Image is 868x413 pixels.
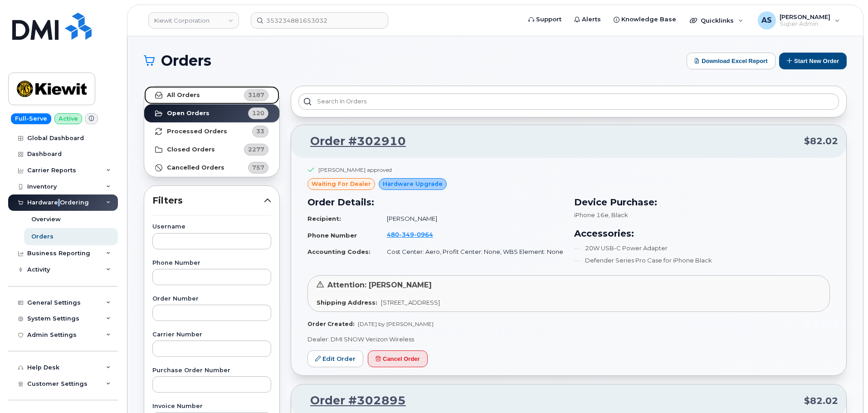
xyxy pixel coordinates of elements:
span: 0964 [414,231,433,238]
span: Filters [152,194,264,207]
strong: Recipient: [307,215,341,222]
strong: Processed Orders [167,128,227,135]
strong: All Orders [167,92,200,99]
span: Hardware Upgrade [383,180,443,188]
h3: Device Purchase: [574,195,830,209]
label: Phone Number [152,260,271,266]
span: 3187 [248,91,264,99]
a: Cancelled Orders757 [144,159,279,177]
span: 349 [399,231,414,238]
strong: Cancelled Orders [167,164,224,171]
a: All Orders3187 [144,86,279,104]
label: Order Number [152,296,271,302]
li: Defender Series Pro Case for iPhone Black [574,256,830,265]
a: Closed Orders2277 [144,141,279,159]
strong: Accounting Codes: [307,248,371,255]
a: Order #302910 [299,133,406,150]
button: Cancel Order [368,350,428,367]
h3: Order Details: [307,195,563,209]
a: Open Orders120 [144,104,279,122]
li: 20W USB-C Power Adapter [574,244,830,253]
strong: Order Created: [307,321,354,327]
a: 4803490964 [387,231,444,238]
iframe: Messenger Launcher [829,374,861,406]
strong: Phone Number [307,232,357,239]
strong: Closed Orders [167,146,215,153]
label: Username [152,224,271,230]
span: waiting for dealer [312,180,371,188]
span: 757 [252,163,264,172]
input: Search in orders [298,93,839,110]
strong: Shipping Address: [317,299,377,306]
span: iPhone 16e [574,211,609,219]
label: Purchase Order Number [152,368,271,374]
a: Edit Order [307,350,363,367]
span: 33 [256,127,264,136]
span: 2277 [248,145,264,154]
a: Order #302895 [299,393,406,409]
span: [DATE] by [PERSON_NAME] [358,321,434,327]
a: Processed Orders33 [144,122,279,141]
button: Start New Order [779,53,847,69]
h3: Accessories: [574,227,830,240]
span: Orders [161,54,211,68]
td: [PERSON_NAME] [379,211,563,227]
span: $82.02 [804,135,838,148]
button: Download Excel Report [687,53,775,69]
strong: Open Orders [167,110,210,117]
span: $82.02 [804,394,838,408]
label: Invoice Number [152,403,271,409]
span: [STREET_ADDRESS] [381,299,440,306]
div: [PERSON_NAME] approved [318,166,392,174]
label: Carrier Number [152,332,271,338]
td: Cost Center: Aero, Profit Center: None, WBS Element: None [379,244,563,260]
span: 120 [252,109,264,117]
p: Dealer: DMI SNOW Verizon Wireless [307,335,830,344]
span: , Black [609,211,628,219]
span: Attention: [PERSON_NAME] [327,281,432,289]
span: 480 [387,231,433,238]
